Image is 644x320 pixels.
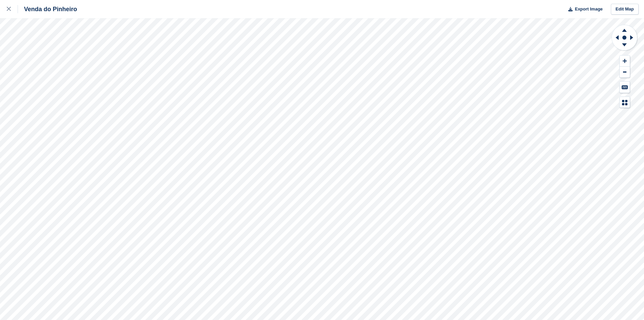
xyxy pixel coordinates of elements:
button: Zoom In [620,56,630,67]
button: Zoom Out [620,67,630,78]
a: Edit Map [611,4,639,15]
button: Map Legend [620,97,630,108]
span: Export Image [575,6,602,13]
button: Export Image [564,4,603,15]
div: Venda do Pinheiro [18,5,77,13]
button: Keyboard Shortcuts [620,82,630,93]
